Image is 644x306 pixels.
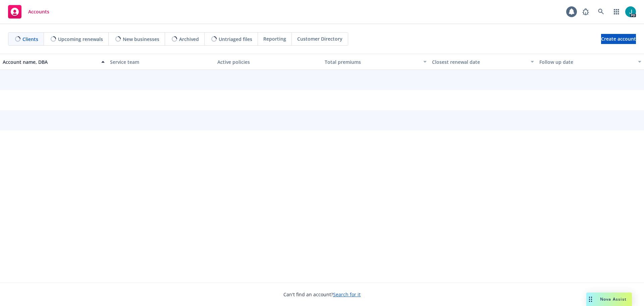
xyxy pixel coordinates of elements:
a: Search for it [333,291,361,298]
a: Accounts [5,2,52,21]
span: Reporting [263,35,286,42]
div: Active policies [217,58,319,65]
div: Account name, DBA [3,58,97,65]
span: Can't find an account? [283,291,361,298]
button: Total premiums [322,54,429,70]
button: Closest renewal date [429,54,537,70]
button: Service team [107,54,215,70]
button: Nova Assist [586,293,632,306]
button: Follow up date [537,54,644,70]
span: Untriaged files [219,36,252,43]
div: Follow up date [539,58,634,65]
span: Upcoming renewals [58,36,103,43]
span: New businesses [123,36,159,43]
span: Create account [601,33,636,45]
a: Report a Bug [579,5,592,18]
span: Nova Assist [600,296,627,302]
div: Service team [110,58,212,65]
a: Search [594,5,608,18]
a: Create account [601,34,636,44]
div: Drag to move [586,293,595,306]
span: Accounts [28,9,49,14]
a: Switch app [610,5,623,18]
span: Archived [179,36,199,43]
span: Customer Directory [297,35,342,42]
div: Closest renewal date [432,58,527,65]
button: Active policies [215,54,322,70]
span: Clients [22,36,38,43]
div: Total premiums [325,58,419,65]
img: photo [625,6,636,17]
